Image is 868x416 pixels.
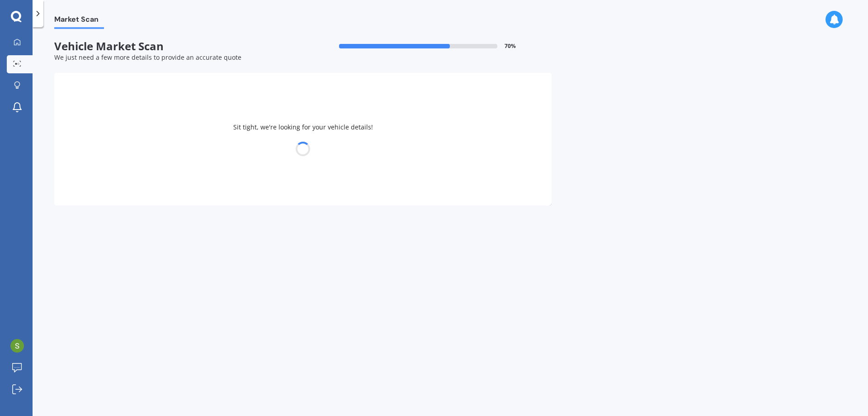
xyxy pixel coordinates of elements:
div: Sit tight, we're looking for your vehicle details! [54,73,552,206]
span: Market Scan [54,15,104,27]
img: ACg8ocIM_EPuojetuLeFMEZ9Fy8yKtunVagZQt6Acn0_nTIF6WT0Aw=s96-c [10,339,24,353]
span: 70 % [505,43,516,49]
span: Vehicle Market Scan [54,40,303,53]
span: We just need a few more details to provide an accurate quote [54,53,241,62]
